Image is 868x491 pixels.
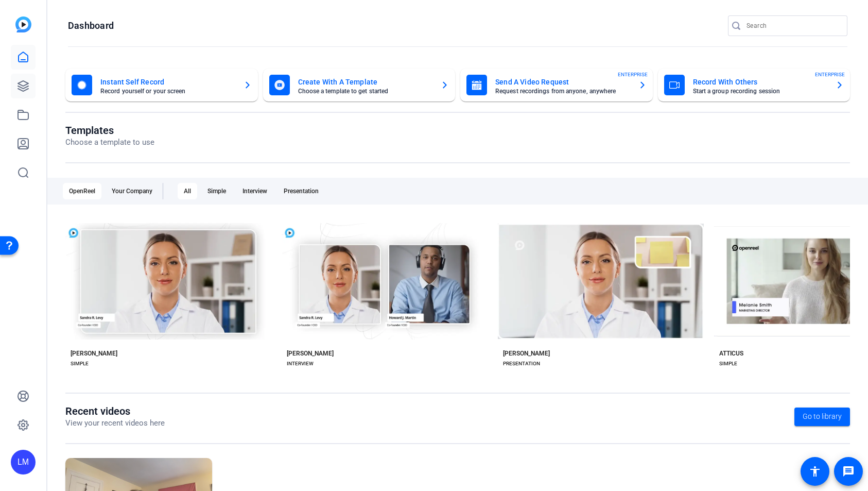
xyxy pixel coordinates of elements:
[495,76,630,88] mat-card-title: Send A Video Request
[201,183,232,199] div: Simple
[809,465,821,478] mat-icon: accessibility
[65,417,165,429] p: View your recent videos here
[495,88,630,94] mat-card-subtitle: Request recordings from anyone, anywhere
[693,76,828,88] mat-card-title: Record With Others
[68,20,114,32] h1: Dashboard
[15,16,31,32] img: blue-gradient.svg
[803,411,842,422] span: Go to library
[65,124,154,137] h1: Templates
[65,405,165,417] h1: Recent videos
[263,69,456,101] button: Create With A TemplateChoose a template to get started
[236,183,273,199] div: Interview
[460,69,653,101] button: Send A Video RequestRequest recordings from anyone, anywhereENTERPRISE
[106,183,159,199] div: Your Company
[658,69,850,101] button: Record With OthersStart a group recording sessionENTERPRISE
[794,408,850,426] a: Go to library
[100,76,235,88] mat-card-title: Instant Self Record
[719,349,743,358] div: ATTICUS
[842,465,855,478] mat-icon: message
[65,137,154,148] p: Choose a template to use
[11,450,36,475] div: LM
[503,349,550,358] div: [PERSON_NAME]
[65,69,258,101] button: Instant Self RecordRecord yourself or your screen
[719,360,737,368] div: SIMPLE
[503,360,540,368] div: PRESENTATION
[298,88,433,94] mat-card-subtitle: Choose a template to get started
[277,183,325,199] div: Presentation
[618,71,648,78] span: ENTERPRISE
[298,76,433,88] mat-card-title: Create With A Template
[71,360,89,368] div: SIMPLE
[287,360,314,368] div: INTERVIEW
[693,88,828,94] mat-card-subtitle: Start a group recording session
[747,20,839,32] input: Search
[100,88,235,94] mat-card-subtitle: Record yourself or your screen
[178,183,197,199] div: All
[71,349,117,358] div: [PERSON_NAME]
[815,71,845,78] span: ENTERPRISE
[63,183,101,199] div: OpenReel
[287,349,334,358] div: [PERSON_NAME]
